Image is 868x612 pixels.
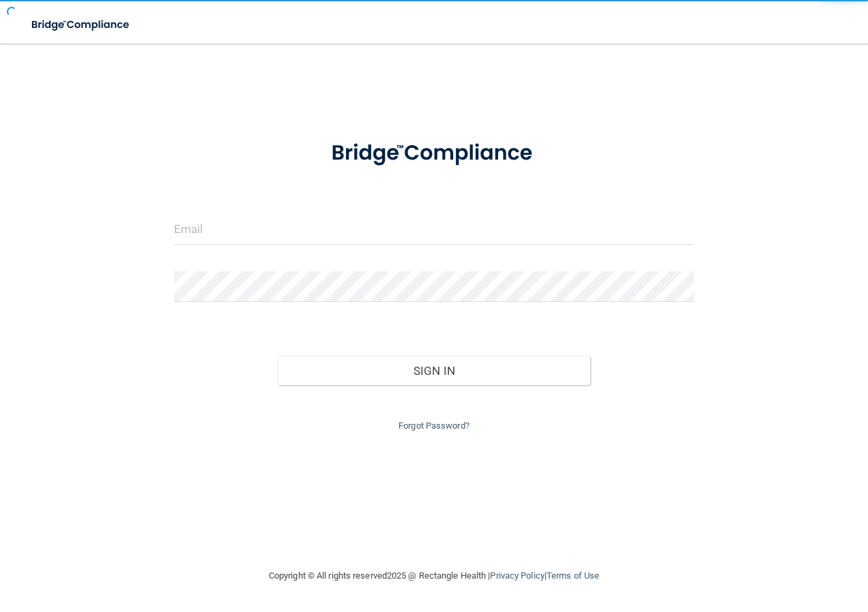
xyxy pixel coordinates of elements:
a: Forgot Password? [399,420,469,431]
input: Email [174,214,695,245]
button: Sign In [278,356,590,386]
img: bridge_compliance_login_screen.278c3ca4.svg [309,125,559,181]
img: bridge_compliance_login_screen.278c3ca4.svg [20,11,142,39]
div: Copyright © All rights reserved 2025 @ Rectangle Health | | [185,554,683,598]
a: Terms of Use [547,570,599,581]
a: Privacy Policy [490,570,544,581]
